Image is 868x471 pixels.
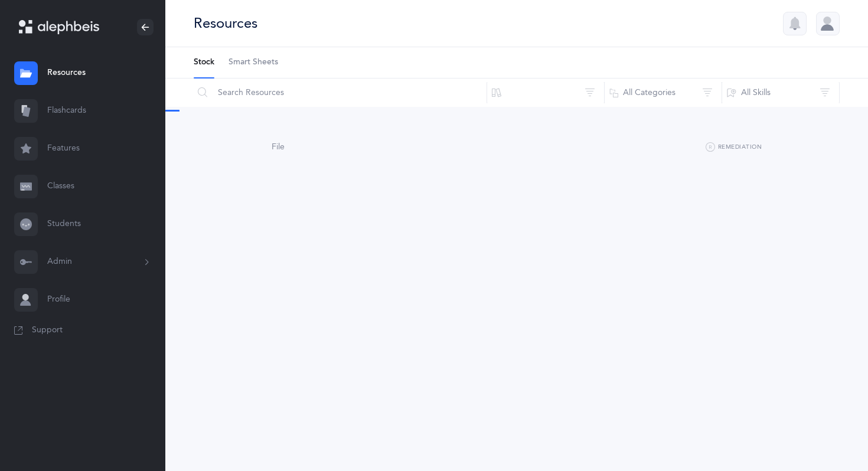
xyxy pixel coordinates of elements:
button: All Categories [604,78,722,107]
span: Support [32,325,63,336]
button: All Skills [722,78,840,107]
div: Resources [194,14,257,33]
span: Smart Sheets [229,57,278,68]
button: Remediation [706,140,762,155]
input: Search Resources [193,78,487,107]
span: File [272,142,285,152]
